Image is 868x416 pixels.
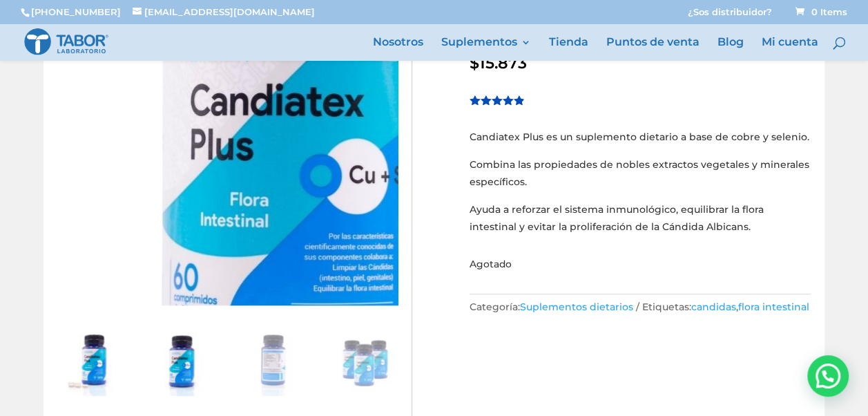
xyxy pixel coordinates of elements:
a: candidas [691,301,736,313]
a: Suplementos dietarios [520,301,633,313]
span: Categoría: [470,301,642,313]
span: $ [470,53,479,73]
bdi: 15.873 [470,53,527,73]
img: Candiatex Plus etiqueta [239,328,307,397]
span: 0 Items [795,6,847,17]
p: Agotado [470,256,811,274]
img: Candiatex Plus x3 [330,328,398,397]
img: Candiatex Plus con pastillas [57,328,126,397]
a: [PHONE_NUMBER] [31,6,121,17]
a: ¿Sos distribuidor? [688,8,772,23]
a: Puntos de venta [606,37,700,61]
a: Suplementos [441,37,531,61]
img: Laboratorio Tabor [23,27,109,57]
a: Mi cuenta [762,37,818,61]
span: Etiquetas: , [642,301,809,313]
a: Blog [717,37,744,61]
a: 0 Items [793,6,847,17]
p: Combina las propiedades de nobles extractos vegetales y minerales específicos. [470,156,811,201]
img: Candiatex Plus frente [148,328,216,397]
p: Ayuda a reforzar el sistema inmunológico, equilibrar la flora intestinal y evitar la proliferació... [470,201,811,236]
a: flora intestinal [738,301,809,313]
p: Candiatex Plus es un suplemento dietario a base de cobre y selenio. [470,129,811,156]
a: [EMAIL_ADDRESS][DOMAIN_NAME] [133,6,315,17]
a: Nosotros [373,37,423,61]
div: Valorado en 4.85 de 5 [470,95,525,105]
span: Valorado sobre 5 basado en puntuaciones de clientes [470,95,524,173]
div: Hola! Cómo puedo ayudarte? WhatsApp contact [807,355,849,397]
a: Tienda [549,37,588,61]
